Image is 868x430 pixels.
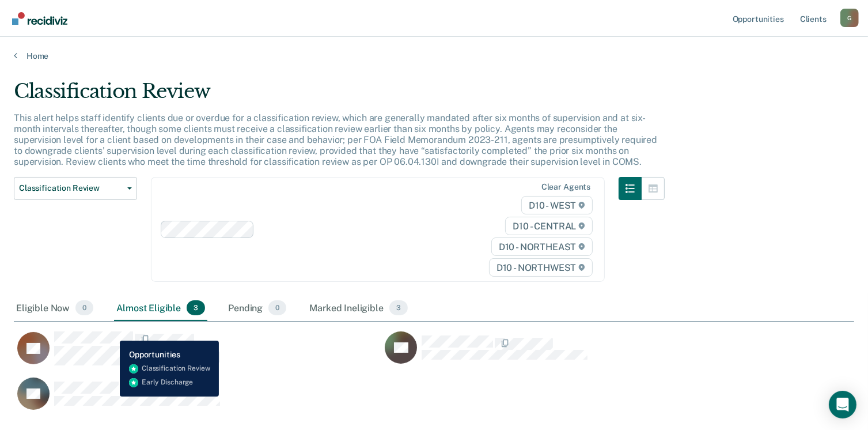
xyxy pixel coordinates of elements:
[840,9,859,27] button: Profile dropdown button
[12,12,67,25] img: Recidiviz
[521,196,593,214] span: D10 - WEST
[840,9,859,27] div: G
[14,112,657,168] p: This alert helps staff identify clients due or overdue for a classification review, which are gen...
[14,177,137,200] button: Classification Review
[381,331,749,377] div: CaseloadOpportunityCell-0519094
[226,296,289,321] div: Pending0
[14,51,854,61] a: Home
[14,296,96,321] div: Eligible Now0
[541,182,590,192] div: Clear agents
[389,300,408,315] span: 3
[268,300,286,315] span: 0
[19,183,123,193] span: Classification Review
[829,391,856,418] div: Open Intercom Messenger
[14,80,665,112] div: Classification Review
[75,300,93,315] span: 0
[505,217,593,235] span: D10 - CENTRAL
[114,296,207,321] div: Almost Eligible3
[187,300,205,315] span: 3
[307,296,410,321] div: Marked Ineligible3
[489,258,593,277] span: D10 - NORTHWEST
[14,331,381,377] div: CaseloadOpportunityCell-0793736
[491,237,593,256] span: D10 - NORTHEAST
[14,377,381,423] div: CaseloadOpportunityCell-0832680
